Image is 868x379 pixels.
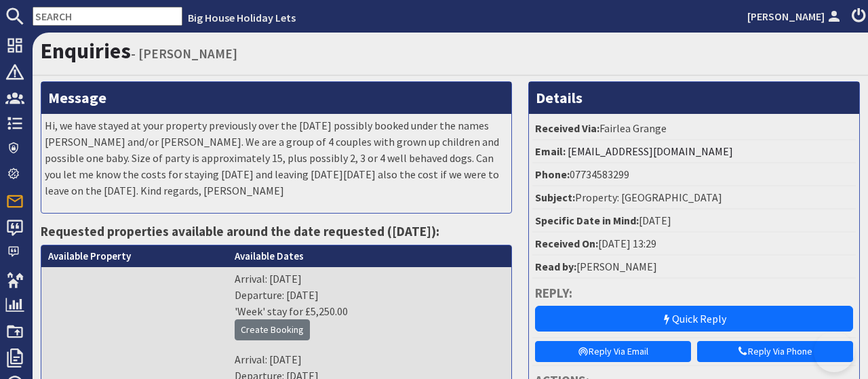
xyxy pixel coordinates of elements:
[228,245,511,268] th: Available Dates
[535,341,691,362] a: Reply Via Email
[535,306,853,332] a: Quick Reply
[697,341,853,362] a: Reply Via Phone
[235,288,319,302] span: Departure: [DATE]
[535,285,853,301] h4: Reply:
[535,214,639,227] strong: Specific Date in Mind:
[235,304,348,335] span: 'Week' stay for £5,250.00
[33,7,182,26] input: SEARCH
[532,186,856,210] li: Property: [GEOGRAPHIC_DATA]
[235,353,302,366] span: Arrival: [DATE]
[529,82,859,113] h3: Details
[41,37,131,64] a: Enquiries
[45,117,508,199] p: Hi, we have stayed at your property previously over the [DATE] possibly booked under the names [P...
[814,332,854,372] iframe: Toggle Customer Support
[535,167,570,181] strong: Phone:
[535,121,599,135] strong: Received Via:
[532,117,856,140] li: Fairlea Grange
[532,233,856,256] li: [DATE] 13:29
[41,224,512,239] h4: Requested properties available around the date requested ([DATE]):
[532,163,856,186] li: 07734583299
[131,45,237,62] small: - [PERSON_NAME]
[535,144,566,158] strong: Email:
[235,319,310,340] a: Create Booking
[532,256,856,279] li: [PERSON_NAME]
[41,245,228,268] th: Available Property
[568,144,733,158] a: [EMAIL_ADDRESS][DOMAIN_NAME]
[41,82,511,113] h3: Message
[532,210,856,233] li: [DATE]
[535,191,575,204] strong: Subject:
[535,237,598,250] strong: Received On:
[535,260,576,273] strong: Read by:
[747,8,844,24] a: [PERSON_NAME]
[188,11,296,24] a: Big House Holiday Lets
[235,272,302,285] span: Arrival: [DATE]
